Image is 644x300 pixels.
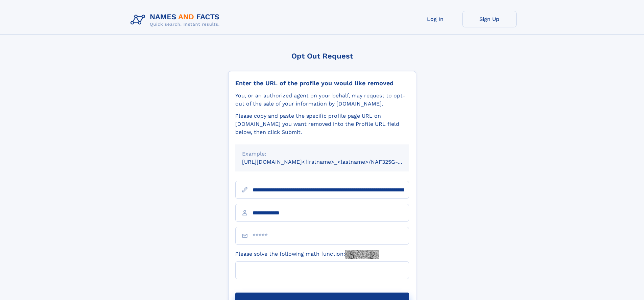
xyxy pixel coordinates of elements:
div: Example: [242,150,402,158]
div: You, or an authorized agent on your behalf, may request to opt-out of the sale of your informatio... [235,92,409,108]
img: Logo Names and Facts [128,11,225,29]
small: [URL][DOMAIN_NAME]<firstname>_<lastname>/NAF325G-xxxxxxxx [242,159,422,165]
a: Sign Up [462,11,517,27]
div: Enter the URL of the profile you would like removed [235,79,409,87]
div: Opt Out Request [228,52,416,60]
a: Log In [408,11,462,27]
label: Please solve the following math function: [235,250,379,259]
div: Please copy and paste the specific profile page URL on [DOMAIN_NAME] you want removed into the Pr... [235,112,409,136]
